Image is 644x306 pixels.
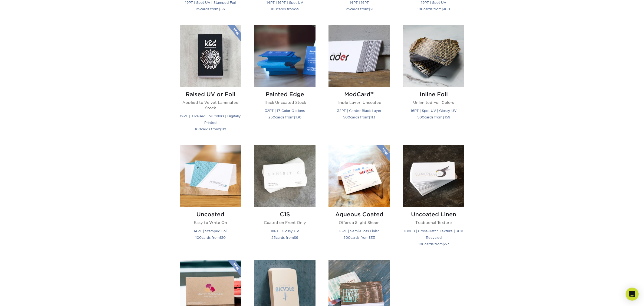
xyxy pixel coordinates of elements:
span: 500 [417,115,424,119]
p: Thick Uncoated Stock [254,100,316,105]
span: 100 [444,7,450,11]
a: ModCard™ Business Cards ModCard™ Triple Layer, Uncoated 32PT | Center Black Layer 500cards from$113 [328,25,390,139]
img: Raised UV or Foil Business Cards [180,25,241,87]
span: 100 [418,242,425,246]
img: Painted Edge Business Cards [254,25,316,87]
h2: ModCard™ [328,91,390,98]
small: 14PT | 16PT [350,1,369,5]
a: C1S Business Cards C1S Coated on Front Only 18PT | Glossy UV 25cards from$9 [254,145,316,253]
span: 9 [296,236,298,240]
span: 100 [195,127,201,131]
span: $ [368,7,370,11]
span: 112 [221,127,226,131]
span: $ [218,7,221,11]
p: Traditional Texture [403,220,464,225]
h2: C1S [254,211,316,218]
span: $ [294,236,296,240]
small: 18PT | Glossy UV [271,229,299,233]
img: Uncoated Business Cards [180,145,241,207]
a: Uncoated Linen Business Cards Uncoated Linen Traditional Texture 100LB | Cross-Hatch Texture | 30... [403,145,464,253]
h2: Aqueous Coated [328,211,390,218]
small: cards from [195,127,226,131]
span: 100 [271,7,277,11]
span: 250 [268,115,275,119]
small: 14PT | 16PT | Spot UV [267,1,303,5]
span: $ [295,7,297,11]
small: cards from [271,236,298,240]
span: 500 [343,115,350,119]
small: 32PT | Center Black Layer [337,109,382,113]
small: 100LB | Cross-Hatch Texture | 30% Recycled [404,229,464,240]
span: $ [293,115,295,119]
small: 19PT | Spot UV [421,1,446,5]
a: Raised UV or Foil Business Cards Raised UV or Foil Applied to Velvet Laminated Stock 19PT | 3 Rai... [180,25,241,139]
h2: Uncoated Linen [403,211,464,218]
iframe: Google Customer Reviews [1,289,46,304]
img: C1S Business Cards [254,145,316,207]
small: cards from [271,7,299,11]
span: $ [219,127,221,131]
small: cards from [268,115,301,119]
h2: Inline Foil [403,91,464,98]
small: 16PT | Spot UV | Glossy UV [411,109,456,113]
span: 25 [196,7,200,11]
small: cards from [195,236,226,240]
p: Triple Layer, Uncoated [328,100,390,105]
span: $ [443,242,445,246]
small: cards from [196,7,225,11]
a: Inline Foil Business Cards Inline Foil Unlimited Foil Colors 16PT | Spot UV | Glossy UV 500cards ... [403,25,464,139]
img: Inline Foil Business Cards [403,25,464,87]
span: 130 [295,115,301,119]
span: 113 [370,115,375,119]
small: cards from [343,115,375,119]
span: $ [442,7,444,11]
span: 159 [445,115,450,119]
span: 100 [195,236,202,240]
span: $ [220,236,222,240]
h2: Painted Edge [254,91,316,98]
small: 16PT | Semi-Gloss Finish [339,229,380,233]
p: Applied to Velvet Laminated Stock [180,100,241,111]
span: 25 [271,236,276,240]
span: $ [369,236,371,240]
span: 9 [370,7,373,11]
p: Coated on Front Only [254,220,316,225]
p: Offers a Slight Sheen [328,220,390,225]
span: 10 [222,236,226,240]
img: Uncoated Linen Business Cards [403,145,464,207]
small: cards from [417,7,450,11]
img: New Product [376,145,390,162]
p: Unlimited Foil Colors [403,100,464,105]
div: Open Intercom Messenger [626,288,639,301]
span: 25 [346,7,350,11]
span: 100 [417,7,423,11]
img: Aqueous Coated Business Cards [328,145,390,207]
span: 56 [221,7,225,11]
small: 19PT | Spot UV | Stamped Foil [185,1,236,5]
span: 33 [371,236,375,240]
h2: Uncoated [180,211,241,218]
span: 57 [445,242,449,246]
img: ModCard™ Business Cards [328,25,390,87]
small: cards from [418,242,449,246]
p: Easy to Write On [180,220,241,225]
a: Aqueous Coated Business Cards Aqueous Coated Offers a Slight Sheen 16PT | Semi-Gloss Finish 500ca... [328,145,390,253]
span: 500 [343,236,350,240]
a: Painted Edge Business Cards Painted Edge Thick Uncoated Stock 32PT | 17 Color Options 250cards fr... [254,25,316,139]
small: cards from [343,236,375,240]
img: New Product [228,260,241,276]
span: $ [442,115,445,119]
h2: Raised UV or Foil [180,91,241,98]
small: 19PT | 3 Raised Foil Colors | Digitally Printed [180,114,241,125]
a: Uncoated Business Cards Uncoated Easy to Write On 14PT | Stamped Foil 100cards from$10 [180,145,241,253]
img: New Product [228,25,241,41]
span: 9 [297,7,299,11]
small: cards from [417,115,450,119]
small: cards from [346,7,373,11]
span: $ [368,115,370,119]
small: 32PT | 17 Color Options [265,109,305,113]
small: 14PT | Stamped Foil [194,229,227,233]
